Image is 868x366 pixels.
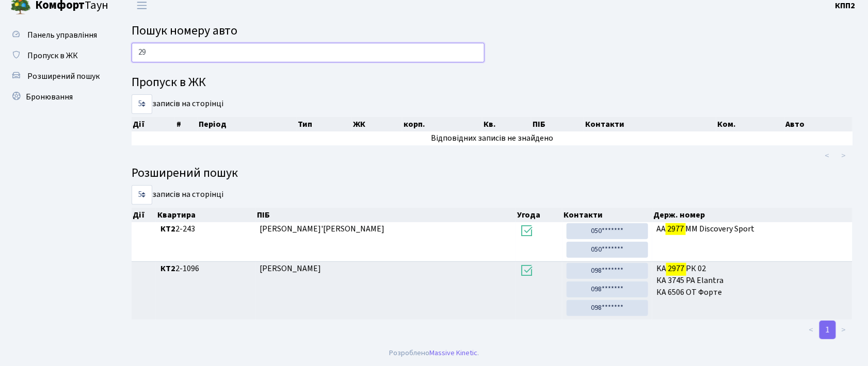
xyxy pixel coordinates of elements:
a: 1 [819,321,836,339]
span: AA MM Discovery Sport [656,223,848,235]
select: записів на сторінці [132,94,152,114]
th: # [175,117,198,131]
b: КТ2 [160,223,175,235]
th: Дії [132,208,156,222]
h4: Розширений пошук [132,166,853,181]
label: записів на сторінці [132,185,223,205]
th: Квартира [156,208,256,222]
span: Бронювання [26,91,73,103]
span: Розширений пошук [27,71,100,82]
th: Угода [516,208,562,222]
th: Контакти [584,117,717,131]
th: Кв. [483,117,532,131]
b: КТ2 [160,263,175,274]
label: записів на сторінці [132,94,223,114]
span: Пошук номеру авто [132,22,237,40]
a: Massive Kinetic [429,347,477,358]
td: Відповідних записів не знайдено [132,131,853,145]
span: KA РК 02 КА 3745 РА Elantra КА 6506 ОТ Форте [656,263,848,298]
select: записів на сторінці [132,185,152,205]
th: Авто [785,117,853,131]
h4: Пропуск в ЖК [132,75,853,90]
th: Період [198,117,296,131]
input: Пошук [132,43,485,62]
th: ПІБ [256,208,516,222]
th: Тип [297,117,352,131]
span: 2-1096 [160,263,252,275]
a: Бронювання [5,87,108,107]
div: Розроблено . [389,347,479,359]
mark: 2977 [666,222,685,236]
span: Пропуск в ЖК [27,50,78,61]
span: Панель управління [27,29,97,41]
th: корп. [403,117,483,131]
a: Пропуск в ЖК [5,45,108,66]
a: Панель управління [5,25,108,45]
th: ПІБ [532,117,584,131]
mark: 2977 [666,261,686,276]
span: 2-243 [160,223,252,235]
th: Дії [132,117,175,131]
span: [PERSON_NAME]'[PERSON_NAME] [260,223,385,235]
span: [PERSON_NAME] [260,263,322,274]
th: Ком. [716,117,784,131]
th: ЖК [352,117,402,131]
th: Держ. номер [653,208,853,222]
a: Розширений пошук [5,66,108,87]
th: Контакти [562,208,652,222]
